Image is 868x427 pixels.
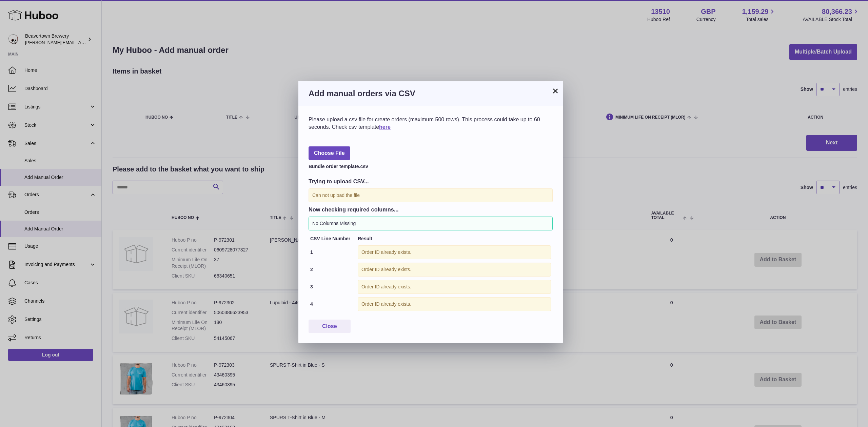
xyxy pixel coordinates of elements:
h3: Trying to upload CSV... [309,178,553,185]
th: CSV Line Number [309,234,356,244]
a: here [379,124,391,130]
th: Result [356,234,553,244]
div: Order ID already exists. [358,280,551,294]
div: Bundle order template.csv [309,162,553,170]
span: Close [322,323,337,329]
span: Choose File [309,146,350,160]
div: Order ID already exists. [358,263,551,277]
div: Please upload a csv file for create orders (maximum 500 rows). This process could take up to 60 s... [309,116,553,130]
div: No Columns Missing [309,217,553,230]
div: Order ID already exists. [358,297,551,311]
button: Close [309,320,351,333]
h3: Add manual orders via CSV [309,88,553,99]
strong: 2 [310,267,313,272]
strong: 1 [310,249,313,255]
button: × [551,87,559,95]
div: Can not upload the file [309,188,553,202]
strong: 3 [310,284,313,289]
h3: Now checking required columns... [309,206,553,213]
div: Order ID already exists. [358,245,551,259]
strong: 4 [310,301,313,307]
